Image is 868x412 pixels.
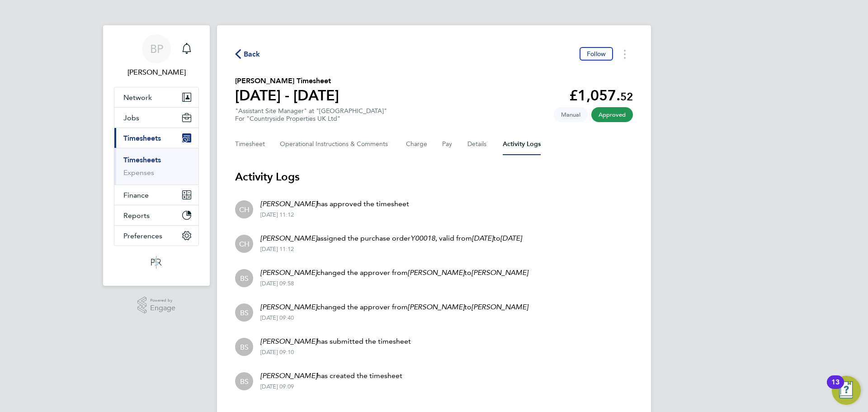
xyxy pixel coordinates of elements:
em: [PERSON_NAME] [260,234,317,242]
a: Powered byEngage [137,297,176,314]
div: Beth Seddon [235,338,253,356]
button: Open Resource Center, 13 new notifications [832,376,861,405]
button: Network [114,87,198,107]
span: Timesheets [123,134,161,142]
button: Back [235,48,260,60]
em: [PERSON_NAME] [472,268,528,277]
h3: Activity Logs [235,170,633,184]
div: Chris Harrison [235,235,253,253]
span: BS [240,273,249,283]
span: Network [123,93,152,102]
p: changed the approver from to [260,302,528,313]
app-decimal: £1,057. [569,87,633,104]
div: 13 [831,382,840,394]
span: Preferences [123,232,162,240]
button: Follow [580,47,613,61]
em: [PERSON_NAME] [408,303,464,311]
em: [PERSON_NAME] [260,337,317,346]
span: This timesheet was manually created. [554,107,588,122]
em: Y00018 [410,234,435,242]
p: assigned the purchase order , valid from to [260,233,522,244]
div: [DATE] 11:12 [260,246,522,253]
span: CH [239,239,250,249]
span: BS [240,342,249,352]
nav: Main navigation [103,25,210,286]
span: Ben Perkin [114,67,199,78]
em: [PERSON_NAME] [260,268,317,277]
button: Operational Instructions & Comments [280,133,392,155]
a: Timesheets [123,156,161,164]
button: Timesheets Menu [617,47,633,61]
div: For "Countryside Properties UK Ltd" [235,115,387,123]
div: [DATE] 09:09 [260,383,402,390]
h1: [DATE] - [DATE] [235,86,339,104]
div: Beth Seddon [235,269,253,287]
div: Chris Harrison [235,200,253,218]
em: [DATE] [500,234,522,242]
div: Timesheets [114,148,198,185]
button: Timesheet [235,133,265,155]
button: Jobs [114,108,198,128]
em: [PERSON_NAME] [472,303,528,311]
p: has approved the timesheet [260,199,409,209]
span: CH [239,204,250,214]
div: Beth Seddon [235,372,253,390]
button: Timesheets [114,128,198,148]
span: BS [240,376,249,386]
div: Beth Seddon [235,303,253,322]
button: Finance [114,185,198,205]
h2: [PERSON_NAME] Timesheet [235,76,339,86]
img: psrsolutions-logo-retina.png [148,255,165,270]
em: [PERSON_NAME] [260,371,317,380]
span: Reports [123,211,150,220]
p: has created the timesheet [260,370,402,381]
div: [DATE] 09:10 [260,349,411,356]
div: [DATE] 09:40 [260,314,528,322]
div: "Assistant Site Manager" at "[GEOGRAPHIC_DATA]" [235,107,387,123]
a: Expenses [123,168,154,177]
button: Reports [114,205,198,225]
span: Jobs [123,114,139,122]
span: This timesheet has been approved. [591,107,633,122]
button: Preferences [114,226,198,246]
a: Go to home page [114,255,199,270]
button: Pay [442,133,453,155]
p: changed the approver from to [260,267,528,278]
span: Back [244,49,260,60]
span: BP [150,43,163,55]
span: Finance [123,191,149,199]
p: has submitted the timesheet [260,336,411,347]
em: [PERSON_NAME] [260,199,317,208]
em: [PERSON_NAME] [260,303,317,311]
span: Powered by [150,297,175,304]
span: Follow [587,50,606,58]
div: [DATE] 09:58 [260,280,528,287]
span: 52 [620,90,633,103]
button: Details [467,133,488,155]
span: BS [240,308,249,317]
button: Activity Logs [503,133,541,155]
em: [DATE] [472,234,493,242]
span: Engage [150,304,175,312]
button: Charge [406,133,428,155]
div: [DATE] 11:12 [260,211,409,218]
a: BP[PERSON_NAME] [114,34,199,78]
em: [PERSON_NAME] [408,268,464,277]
